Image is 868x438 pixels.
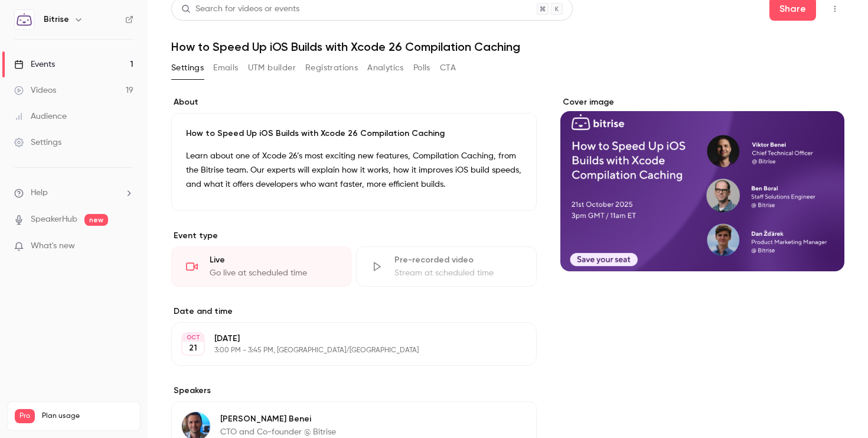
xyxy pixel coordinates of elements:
[186,149,522,192] p: Learn about one of Xcode 26’s most exciting new features, Compilation Caching, from the Bitrise t...
[560,96,844,108] label: Cover image
[119,241,133,252] iframe: Noticeable Trigger
[248,59,296,77] button: UTM builder
[171,306,537,317] label: Date and time
[171,385,537,397] label: Speakers
[171,40,844,54] h1: How to Speed Up iOS Builds with Xcode 26 Compilation Caching
[413,59,430,77] button: Polls
[356,246,536,287] div: Pre-recorded videoStream at scheduled time
[189,342,197,354] p: 21
[171,59,204,77] button: Settings
[440,59,456,77] button: CTA
[220,413,336,425] p: [PERSON_NAME] Benei
[171,96,537,108] label: About
[394,267,521,279] div: Stream at scheduled time
[14,137,61,148] div: Settings
[15,409,35,423] span: Pro
[214,346,474,355] p: 3:00 PM - 3:45 PM, [GEOGRAPHIC_DATA]/[GEOGRAPHIC_DATA]
[394,254,521,266] div: Pre-recorded video
[15,10,34,29] img: Bitrise
[220,426,336,438] p: CTO and Co-founder @ Bitrise
[186,128,522,139] p: How to Speed Up iOS Builds with Xcode 26 Compilation Caching
[214,333,474,345] p: [DATE]
[84,214,108,226] span: new
[210,267,337,279] div: Go live at scheduled time
[31,187,48,199] span: Help
[171,246,351,287] div: LiveGo live at scheduled time
[14,85,56,96] div: Videos
[44,14,69,25] h6: Bitrise
[182,333,204,342] div: OCT
[367,59,404,77] button: Analytics
[14,187,133,199] li: help-dropdown-opener
[31,240,75,252] span: What's new
[213,59,238,77] button: Emails
[14,59,55,70] div: Events
[42,411,133,421] span: Plan usage
[181,3,299,15] div: Search for videos or events
[560,96,844,271] section: Cover image
[14,111,67,122] div: Audience
[305,59,358,77] button: Registrations
[31,213,77,226] a: SpeakerHub
[171,230,537,242] p: Event type
[210,254,337,266] div: Live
